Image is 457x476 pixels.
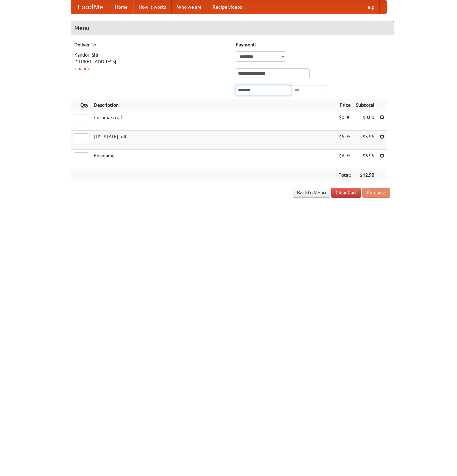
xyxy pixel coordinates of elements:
[236,41,390,48] h5: Payment:
[336,169,353,181] th: Total:
[71,99,91,111] th: Qty
[293,188,330,198] a: Back to Menu
[336,99,353,111] th: Price
[74,41,229,48] h5: Deliver To:
[133,0,172,14] a: How it works
[362,188,390,198] button: Purchase
[74,66,90,71] a: Change
[74,58,229,65] div: [STREET_ADDRESS]
[353,150,377,169] td: $6.95
[353,99,377,111] th: Subtotal
[71,21,394,35] h4: Menu
[336,131,353,150] td: $5.95
[359,0,380,14] a: Help
[353,169,377,181] th: $12.90
[336,150,353,169] td: $6.95
[353,131,377,150] td: $5.95
[91,99,336,111] th: Description
[110,0,133,14] a: Home
[207,0,247,14] a: Recipe videos
[91,111,336,131] td: Futomaki roll
[336,111,353,131] td: $0.00
[74,51,229,58] div: Kandori Siln
[91,131,336,150] td: [US_STATE] roll
[91,150,336,169] td: Edamame
[71,0,110,14] a: FoodMe
[331,188,361,198] a: Clear Cart
[353,111,377,131] td: $0.00
[172,0,207,14] a: Who we are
